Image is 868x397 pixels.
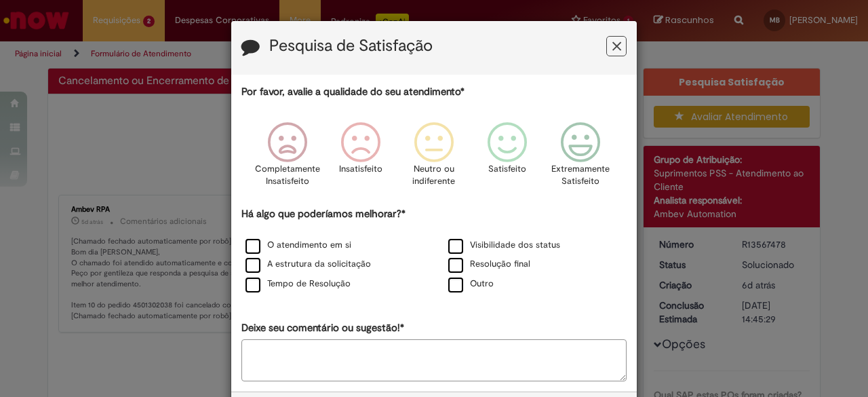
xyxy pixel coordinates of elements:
[255,163,320,188] p: Completamente Insatisfeito
[448,258,530,271] label: Resolução final
[399,112,469,205] div: Neutro ou indiferente
[252,112,321,205] div: Completamente Insatisfeito
[448,278,494,290] label: Outro
[241,321,404,335] label: Deixe seu comentário ou sugestão!*
[245,278,351,290] label: Tempo de Resolução
[245,258,371,271] label: A estrutura da solicitação
[410,163,458,188] p: Neutro ou indiferente
[269,37,433,55] label: Pesquisa de Satisfação
[241,207,627,295] div: Há algo que poderíamos melhorar?*
[241,85,465,99] label: Por favor, avalie a qualidade do seu atendimento*
[551,163,610,188] p: Extremamente Satisfeito
[546,112,615,205] div: Extremamente Satisfeito
[488,163,526,176] p: Satisfeito
[326,112,395,205] div: Insatisfeito
[448,239,560,252] label: Visibilidade dos status
[473,112,542,205] div: Satisfeito
[339,163,382,176] p: Insatisfeito
[245,239,351,252] label: O atendimento em si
